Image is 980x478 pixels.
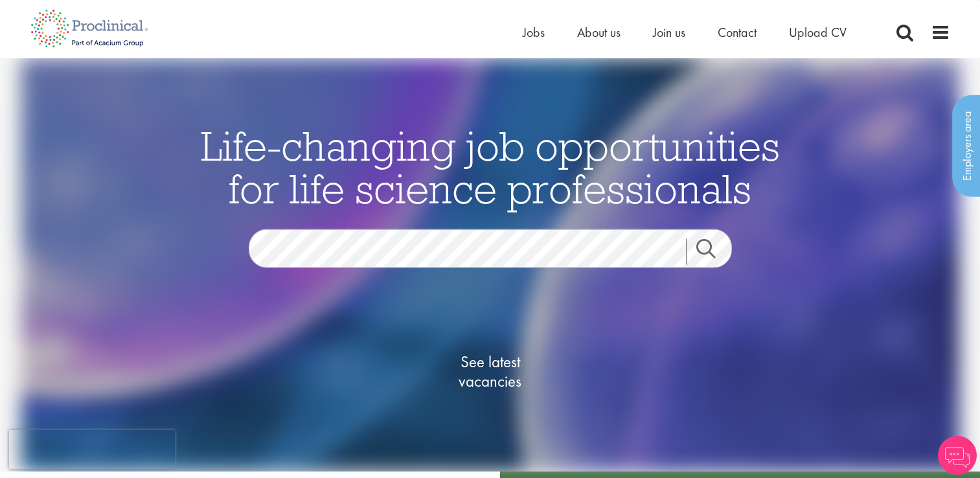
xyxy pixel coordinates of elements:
[789,24,847,41] a: Upload CV
[718,24,757,41] a: Contact
[577,24,621,41] a: About us
[523,24,545,41] a: Jobs
[21,58,960,472] img: candidate home
[653,24,685,41] a: Join us
[686,238,742,264] a: Job search submit button
[9,430,175,469] iframe: reCAPTCHA
[938,436,977,475] img: Chatbot
[426,300,555,442] a: See latestvacancies
[426,352,555,391] span: See latest vacancies
[201,119,780,214] span: Life-changing job opportunities for life science professionals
